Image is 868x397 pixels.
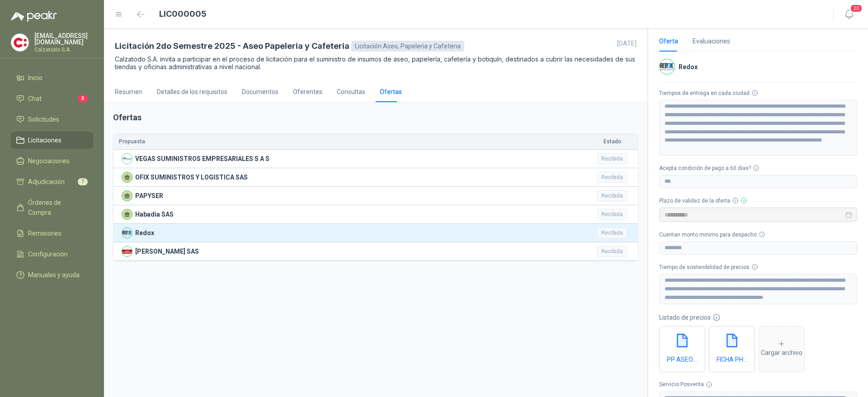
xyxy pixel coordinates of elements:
[28,156,70,166] span: Negociaciones
[597,134,632,150] th: Estado
[78,178,88,185] span: 7
[11,152,93,170] a: Negociaciones
[135,154,269,164] p: VEGAS SUMINISTROS EMPRESARIALES S A S
[659,90,750,96] span: Tiempos de entrega en cada ciudad
[34,33,93,45] p: [EMAIL_ADDRESS][DOMAIN_NAME]
[28,177,65,187] span: Adjudicación
[11,173,93,190] a: Adjudicación7
[135,191,163,201] p: PAPYSER
[597,153,627,164] div: Recibida
[659,232,757,237] span: Cuentan monto minimo para despacho
[597,172,627,183] div: Recibida
[28,249,68,259] span: Configuración
[34,47,93,52] p: Calzatodo S.A.
[11,34,28,51] img: Company Logo
[115,87,142,97] div: Resumen
[115,40,349,52] h3: Licitación 2do Semestre 2025 - Aseo Papeleria y Cafeteria
[597,227,627,238] div: Recibida
[115,55,637,71] p: Calzatodo S.A. invita a participar en el proceso de licitación para el suministro de insumos de a...
[135,246,199,256] p: [PERSON_NAME] SAS
[841,6,857,23] button: 20
[11,194,93,221] a: Órdenes de Compra
[659,382,704,387] span: Servicio Posventa
[135,228,154,238] p: Redox
[11,246,93,263] a: Configuración
[351,41,464,52] div: Licitación Aseo, Papeleria y Cafeteria
[659,198,730,203] span: Plazo de validez de la oferta
[157,87,227,97] div: Detalles de los requisitos
[28,228,61,238] span: Remisiones
[293,87,322,97] div: Oferentes
[11,132,93,149] a: Licitaciones
[597,190,627,201] div: Recibida
[659,314,711,321] span: Listado de precios
[11,69,93,86] a: Inicio
[659,165,751,171] span: Acepta condición de pago a 60 dias?
[28,94,42,104] span: Chat
[11,111,93,128] a: Solicitudes
[122,246,132,256] img: Company Logo
[660,59,675,74] img: Company Logo
[135,172,248,182] p: OFIX SUMINISTROS Y LOGISTICA SAS
[28,114,59,124] span: Solicitudes
[11,225,93,242] a: Remisiones
[337,87,365,97] div: Consultas
[659,36,678,46] div: Oferta
[28,270,80,280] span: Manuales y ayuda
[597,209,627,220] div: Recibida
[122,154,132,164] img: Company Logo
[159,8,207,20] h1: LIC000005
[28,198,85,217] span: Órdenes de Compra
[659,265,750,270] span: Tiempo de sostenibilidad de precios
[679,62,698,72] h4: Redox
[11,11,57,22] img: Logo peakr
[380,87,402,97] div: Ofertas
[761,340,802,358] div: Cargar archivo
[693,36,730,46] div: Evaluaciones
[135,209,174,219] p: Habadia SAS
[11,266,93,284] a: Manuales y ayuda
[119,134,597,150] th: Propuesta
[78,95,88,102] span: 3
[617,40,637,47] p: [DATE]
[242,87,278,97] div: Documentos
[28,73,42,83] span: Inicio
[113,111,142,124] h2: Ofertas
[28,135,61,145] span: Licitaciones
[597,246,627,257] div: Recibida
[122,228,132,238] img: Company Logo
[850,4,863,13] span: 20
[11,90,93,107] a: Chat3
